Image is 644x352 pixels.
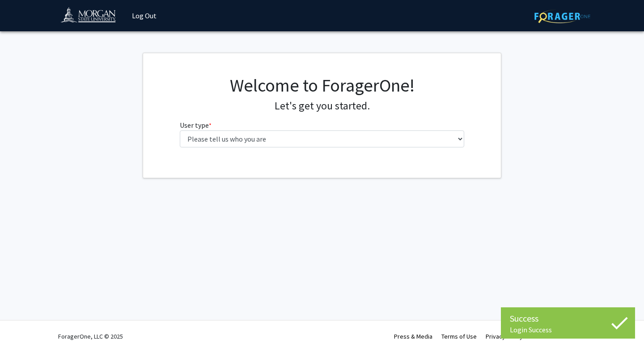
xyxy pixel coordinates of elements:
[180,120,212,130] label: User type
[534,9,590,23] img: ForagerOne Logo
[394,332,432,340] a: Press & Media
[510,312,626,325] div: Success
[180,100,465,113] h4: Let's get you started.
[60,7,124,27] img: Morgan State University Logo
[441,332,477,340] a: Terms of Use
[58,321,123,352] div: ForagerOne, LLC © 2025
[510,325,626,334] div: Login Success
[180,75,465,96] h1: Welcome to ForagerOne!
[486,332,523,340] a: Privacy Policy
